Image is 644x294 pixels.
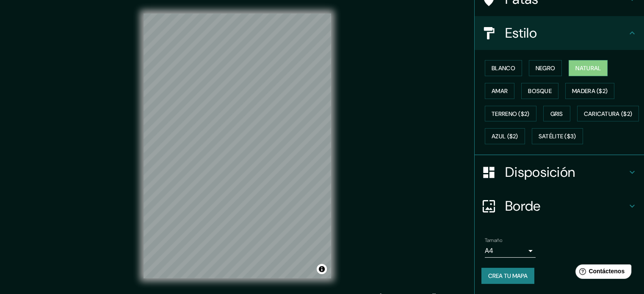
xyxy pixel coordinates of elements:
font: Madera ($2) [572,87,608,95]
div: Disposición [475,155,644,189]
font: Azul ($2) [492,133,518,140]
button: Gris [543,106,570,122]
font: Bosque [528,87,552,95]
canvas: Mapa [144,14,331,278]
button: Amar [485,83,514,99]
font: Disposición [505,163,575,181]
font: Estilo [505,24,537,42]
font: Terreno ($2) [492,110,530,118]
button: Crea tu mapa [481,268,534,284]
font: Borde [505,197,541,215]
div: Borde [475,189,644,223]
div: A4 [485,244,536,258]
font: A4 [485,246,493,255]
button: Terreno ($2) [485,106,536,122]
div: Estilo [475,16,644,50]
button: Natural [569,60,608,76]
font: Negro [536,64,556,72]
button: Negro [529,60,562,76]
iframe: Lanzador de widgets de ayuda [569,261,635,285]
button: Satélite ($3) [532,128,583,144]
button: Azul ($2) [485,128,525,144]
font: Blanco [492,64,515,72]
button: Activar o desactivar atribución [317,264,327,274]
button: Madera ($2) [565,83,614,99]
font: Tamaño [485,237,502,244]
font: Natural [575,64,601,72]
button: Bosque [521,83,558,99]
font: Amar [492,87,508,95]
font: Caricatura ($2) [584,110,633,118]
button: Caricatura ($2) [577,106,639,122]
font: Gris [550,110,563,118]
font: Satélite ($3) [539,133,576,140]
font: Crea tu mapa [488,272,528,280]
button: Blanco [485,60,522,76]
